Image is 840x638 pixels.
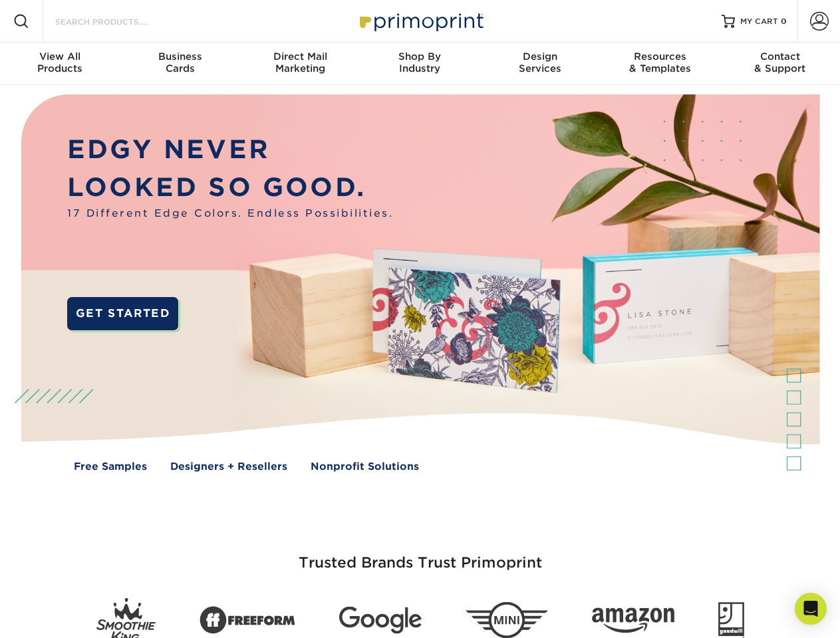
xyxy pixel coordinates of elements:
span: Design [480,51,600,62]
span: 0 [781,17,787,26]
a: Designers + Resellers [170,459,287,475]
a: Shop ByIndustry [360,43,480,85]
span: 17 Different Edge Colors. Endless Possibilities. [67,206,393,221]
div: Cards [120,51,239,74]
a: Direct MailMarketing [240,43,360,85]
p: EDGY NEVER [67,131,393,169]
img: Goodwill [718,602,744,638]
div: Services [480,51,600,74]
input: SEARCH PRODUCTS..... [54,13,184,29]
img: Amazon [592,608,674,633]
a: Free Samples [74,459,147,475]
div: Marketing [240,51,360,74]
span: Business [120,51,239,62]
a: GET STARTED [67,297,178,330]
span: MY CART [740,16,778,27]
div: Open Intercom Messenger [795,593,827,625]
div: & Templates [600,51,720,74]
h3: Trusted Brands Trust Primoprint [31,522,809,587]
a: Nonprofit Solutions [311,459,419,475]
span: Shop By [360,51,480,62]
a: DesignServices [480,43,600,85]
img: Google [339,607,422,634]
span: Resources [600,51,720,62]
span: Contact [720,51,840,62]
a: Contact& Support [720,43,840,85]
div: Industry [360,51,480,74]
p: LOOKED SO GOOD. [67,169,393,207]
a: Resources& Templates [600,43,720,85]
span: Direct Mail [240,51,360,62]
div: & Support [720,51,840,74]
img: Primoprint [354,7,487,35]
a: BusinessCards [120,43,239,85]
